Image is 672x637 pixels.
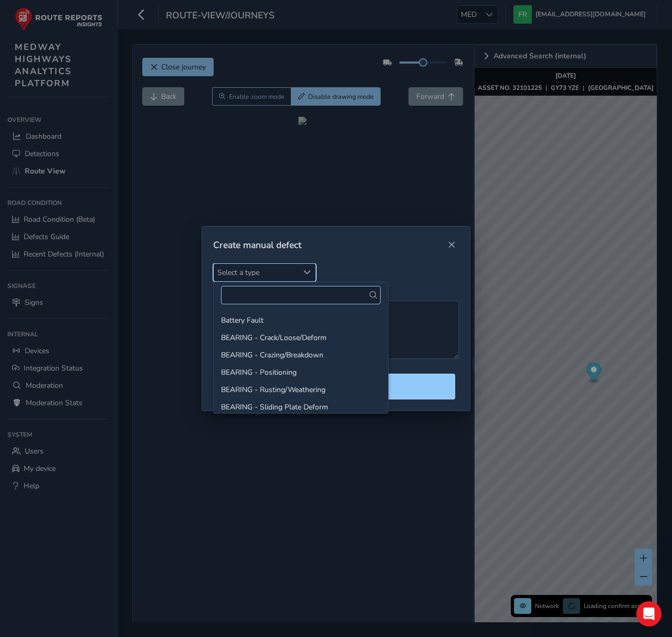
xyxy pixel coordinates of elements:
[636,601,661,626] div: Open Intercom Messenger
[298,264,316,281] div: Select a type
[214,346,388,364] li: BEARING - Crazing/Breakdown
[214,264,298,281] span: Select a type
[214,312,388,329] li: Battery Fault
[214,364,388,381] li: BEARING - Positioning
[214,398,388,416] li: BEARING - Sliding Plate Deform
[214,381,388,398] li: BEARING - Rusting/Weathering
[213,239,444,251] div: Create manual defect
[444,238,459,252] button: Close
[214,329,388,346] li: BEARING - Crack/Loose/Deform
